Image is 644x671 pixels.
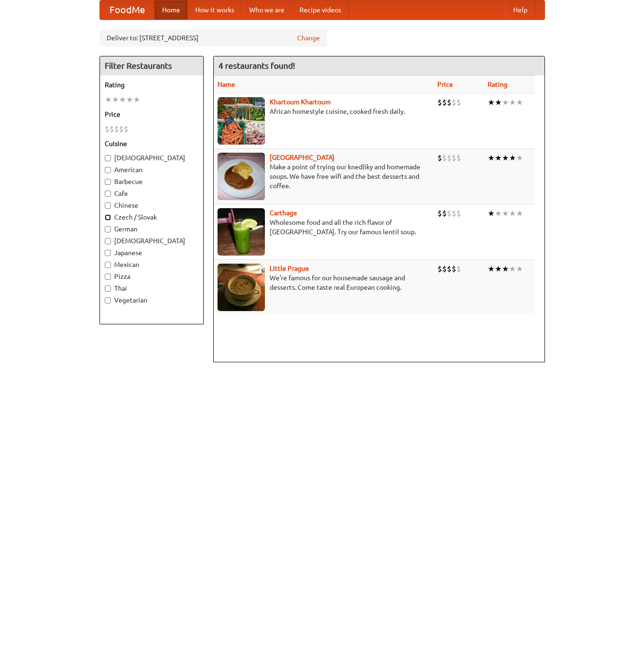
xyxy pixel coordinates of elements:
[112,94,119,105] li: ★
[447,208,452,219] li: $
[105,285,111,292] input: Thai
[105,177,199,186] label: Barbecue
[105,153,199,163] label: [DEMOGRAPHIC_DATA]
[105,110,199,119] h5: Price
[218,273,430,292] p: We're famous for our housemade sausage and desserts. Come taste real European cooking.
[456,264,461,274] li: $
[105,226,111,232] input: German
[509,264,516,274] li: ★
[456,153,461,163] li: $
[495,153,502,163] li: ★
[105,80,199,90] h5: Rating
[100,29,327,46] div: Deliver to: [STREET_ADDRESS]
[452,208,456,219] li: $
[437,264,442,274] li: $
[495,208,502,219] li: ★
[292,0,349,19] a: Recipe videos
[154,0,188,19] a: Home
[133,94,140,105] li: ★
[105,238,111,244] input: [DEMOGRAPHIC_DATA]
[447,97,452,108] li: $
[218,208,265,256] img: carthage.jpg
[488,153,495,163] li: ★
[218,81,235,88] a: Name
[105,284,199,293] label: Thai
[218,97,265,145] img: khartoum.jpg
[119,94,126,105] li: ★
[105,179,111,185] input: Barbecue
[188,0,242,19] a: How it works
[105,295,199,305] label: Vegetarian
[124,124,128,134] li: $
[242,0,292,19] a: Who we are
[105,124,109,134] li: $
[509,153,516,163] li: ★
[456,97,461,108] li: $
[105,94,112,105] li: ★
[437,97,442,108] li: $
[502,264,509,274] li: ★
[114,124,119,134] li: $
[105,202,111,209] input: Chinese
[109,124,114,134] li: $
[509,208,516,219] li: ★
[105,274,111,280] input: Pizza
[495,264,502,274] li: ★
[105,165,199,175] label: American
[270,154,335,161] a: [GEOGRAPHIC_DATA]
[488,81,508,88] a: Rating
[502,153,509,163] li: ★
[442,97,447,108] li: $
[218,61,295,70] ng-pluralize: 4 restaurants found!
[105,139,199,148] h5: Cuisine
[270,98,331,106] a: Khartoum Khartoum
[105,248,199,257] label: Japanese
[452,153,456,163] li: $
[495,97,502,108] li: ★
[297,33,320,43] a: Change
[502,97,509,108] li: ★
[105,250,111,256] input: Japanese
[105,297,111,303] input: Vegetarian
[456,208,461,219] li: $
[488,208,495,219] li: ★
[270,209,297,217] a: Carthage
[509,97,516,108] li: ★
[452,264,456,274] li: $
[105,191,111,197] input: Cafe
[126,94,133,105] li: ★
[218,162,430,191] p: Make a point of trying our knedlíky and homemade soups. We have free wifi and the best desserts a...
[218,153,265,200] img: czechpoint.jpg
[442,208,447,219] li: $
[270,265,309,272] b: Little Prague
[516,97,523,108] li: ★
[105,212,199,222] label: Czech / Slovak
[488,264,495,274] li: ★
[218,264,265,311] img: littleprague.jpg
[100,56,203,75] h4: Filter Restaurants
[105,262,111,268] input: Mexican
[218,107,430,116] p: African homestyle cuisine, cooked fresh daily.
[442,264,447,274] li: $
[105,224,199,234] label: German
[488,97,495,108] li: ★
[506,0,535,19] a: Help
[502,208,509,219] li: ★
[105,155,111,161] input: [DEMOGRAPHIC_DATA]
[516,153,523,163] li: ★
[452,97,456,108] li: $
[105,272,199,281] label: Pizza
[105,214,111,221] input: Czech / Slovak
[437,153,442,163] li: $
[447,264,452,274] li: $
[105,167,111,173] input: American
[442,153,447,163] li: $
[516,264,523,274] li: ★
[105,189,199,198] label: Cafe
[437,208,442,219] li: $
[218,218,430,237] p: Wholesome food and all the rich flavor of [GEOGRAPHIC_DATA]. Try our famous lentil soup.
[100,0,154,19] a: FoodMe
